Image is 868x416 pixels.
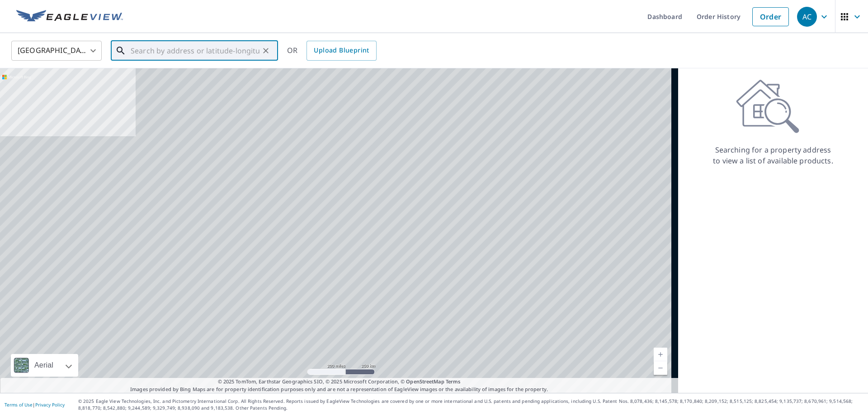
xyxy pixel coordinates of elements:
img: EV Logo [16,10,123,24]
div: Aerial [11,354,78,377]
span: © 2025 TomTom, Earthstar Geographics SIO, © 2025 Microsoft Corporation, © [218,378,461,386]
a: Current Level 5, Zoom Out [654,361,667,375]
p: © 2025 Eagle View Technologies, Inc. and Pictometry International Corp. All Rights Reserved. Repo... [78,398,863,411]
a: Upload Blueprint [307,41,376,61]
a: Terms [446,378,461,385]
a: OpenStreetMap [406,378,444,385]
div: [GEOGRAPHIC_DATA] [11,38,102,63]
div: AC [797,7,817,27]
input: Search by address or latitude-longitude [131,38,259,63]
div: OR [287,41,377,61]
span: Upload Blueprint [314,45,369,56]
p: Searching for a property address to view a list of available products. [712,144,834,166]
a: Order [752,7,789,26]
a: Privacy Policy [35,402,65,408]
p: | [5,402,65,407]
a: Current Level 5, Zoom In [654,348,667,361]
a: Terms of Use [5,402,33,408]
button: Clear [259,44,272,57]
div: Aerial [32,354,56,377]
